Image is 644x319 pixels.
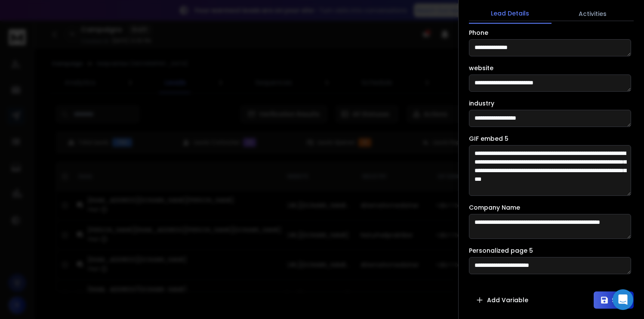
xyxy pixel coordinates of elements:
[469,204,520,211] label: Company Name
[469,100,494,106] label: industry
[469,136,508,142] label: GIF embed 5
[594,291,634,309] button: Save
[469,30,488,36] label: Phone
[613,289,633,310] div: Open Intercom Messenger
[552,4,634,23] button: Activities
[469,248,533,254] label: Personalized page 5
[469,4,552,24] button: Lead Details
[469,65,493,71] label: website
[469,291,535,309] button: Add Variable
